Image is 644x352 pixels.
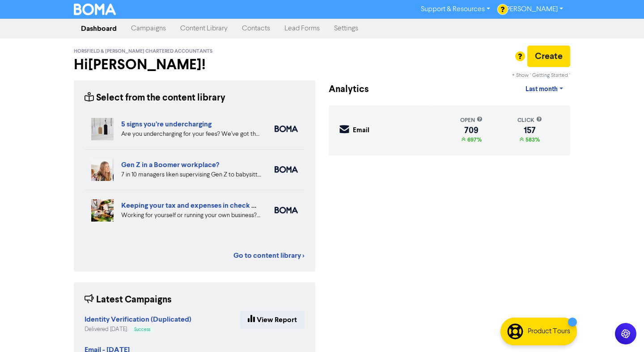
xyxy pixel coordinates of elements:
[121,201,343,210] a: Keeping your tax and expenses in check when you are self-employed
[134,327,150,332] span: Success
[74,56,315,73] h2: Hi [PERSON_NAME] !
[121,160,219,169] a: Gen Z in a Boomer workplace?
[529,256,644,352] iframe: Chat Widget
[512,71,570,80] div: + Show ' Getting Started '
[74,48,212,54] span: Horsfield & [PERSON_NAME] Chartered Accountants
[524,136,540,143] span: 583%
[121,120,212,129] a: 5 signs you’re undercharging
[353,126,369,136] div: Email
[121,130,261,139] div: Are you undercharging for your fees? We’ve got the five warning signs that can help you diagnose ...
[85,293,172,307] div: Latest Campaigns
[517,116,542,125] div: click
[277,20,327,38] a: Lead Forms
[517,127,542,134] div: 157
[527,46,570,67] button: Create
[466,136,482,143] span: 697%
[173,20,235,38] a: Content Library
[85,91,225,105] div: Select from the content library
[275,166,298,173] img: boma
[85,315,191,324] strong: Identity Verification (Duplicated)
[121,211,261,220] div: Working for yourself or running your own business? Setup robust systems for expenses & tax requir...
[327,20,365,38] a: Settings
[497,2,570,17] a: [PERSON_NAME]
[525,85,558,93] span: Last month
[329,83,358,96] div: Analytics
[460,116,483,125] div: open
[121,170,261,180] div: 7 in 10 managers liken supervising Gen Z to babysitting or parenting. But is your people manageme...
[85,316,191,323] a: Identity Verification (Duplicated)
[275,126,298,132] img: boma_accounting
[518,80,570,98] a: Last month
[74,20,124,38] a: Dashboard
[233,250,305,261] a: Go to content library >
[74,4,116,15] img: BOMA Logo
[240,310,305,329] a: View Report
[275,207,298,214] img: boma_accounting
[460,127,483,134] div: 709
[235,20,277,38] a: Contacts
[414,2,497,17] a: Support & Resources
[124,20,173,38] a: Campaigns
[85,325,191,334] div: Delivered [DATE]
